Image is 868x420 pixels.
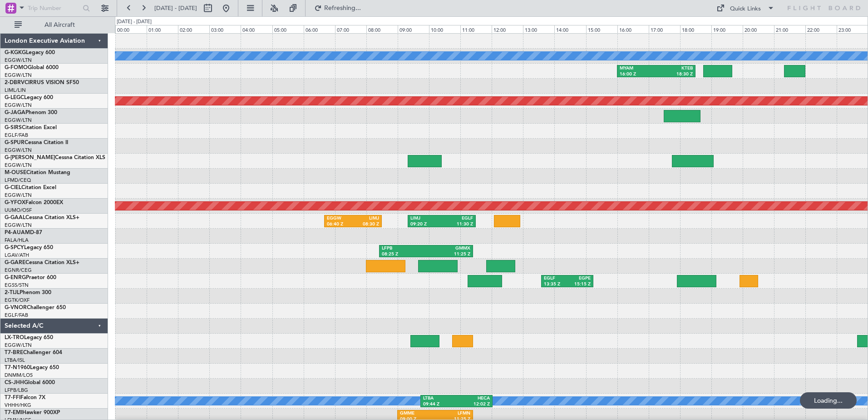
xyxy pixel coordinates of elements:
span: G-CIEL [5,185,21,190]
a: G-ENRGPraetor 600 [5,275,56,280]
a: CS-JHHGlobal 6000 [5,380,55,385]
a: EGNR/CEG [5,267,32,274]
div: Quick Links [730,5,761,14]
a: EGGW/LTN [5,117,32,124]
div: 11:00 [460,25,492,33]
a: LGAV/ATH [5,252,29,259]
div: LTBA [423,395,457,402]
div: 02:00 [178,25,209,33]
a: EGGW/LTN [5,192,32,199]
div: 19:00 [711,25,743,33]
input: Trip Number [28,1,80,15]
span: T7-EMI [5,410,22,415]
span: G-GARE [5,260,25,265]
a: FALA/HLA [5,237,29,244]
div: 15:00 [586,25,617,33]
a: LTBA/ISL [5,357,25,364]
a: G-SIRSCitation Excel [5,125,57,130]
div: 12:00 [492,25,523,33]
div: 04:00 [241,25,272,33]
div: 16:00 Z [620,71,656,78]
span: P4-AUA [5,230,25,235]
div: 13:35 Z [544,281,567,288]
div: 11:30 Z [442,221,473,228]
div: [DATE] - [DATE] [117,18,152,26]
a: DNMM/LOS [5,372,33,379]
div: HECA [456,395,490,402]
span: T7-BRE [5,350,23,355]
a: M-OUSECitation Mustang [5,170,70,175]
div: 23:00 [837,25,868,33]
span: G-LEGC [5,95,24,100]
a: 2-DBRVCIRRUS VISION SF50 [5,80,79,85]
div: 06:00 [304,25,335,33]
div: 09:00 [398,25,429,33]
div: MYAM [620,65,656,72]
div: 05:00 [272,25,304,33]
a: G-KGKGLegacy 600 [5,50,55,55]
a: P4-AUAMD-87 [5,230,42,235]
div: 00:00 [115,25,147,33]
span: Refreshing... [324,5,362,11]
a: EGLF/FAB [5,132,28,139]
div: 09:44 Z [423,401,457,408]
div: 15:15 Z [567,281,591,288]
a: UUMO/OSF [5,207,32,214]
a: G-[PERSON_NAME]Cessna Citation XLS [5,155,105,160]
a: EGGW/LTN [5,222,32,229]
div: 22:00 [805,25,837,33]
a: G-SPCYLegacy 650 [5,245,53,250]
div: 08:00 [366,25,398,33]
div: 20:00 [743,25,774,33]
span: [DATE] - [DATE] [154,4,197,12]
a: LFMD/CEQ [5,177,31,184]
div: GMMX [426,245,471,252]
a: EGGW/LTN [5,57,32,64]
a: 2-TIJLPhenom 300 [5,290,51,295]
span: G-JAGA [5,110,25,115]
div: 01:00 [147,25,178,33]
span: G-KGKG [5,50,26,55]
a: G-CIELCitation Excel [5,185,56,190]
span: G-SIRS [5,125,22,130]
span: M-OUSE [5,170,26,175]
a: G-FOMOGlobal 6000 [5,65,59,70]
a: G-GARECessna Citation XLS+ [5,260,79,265]
div: KTEB [656,65,693,72]
span: CS-JHH [5,380,24,385]
a: EGGW/LTN [5,102,32,109]
div: EGLF [544,275,567,282]
span: G-YFOX [5,200,25,205]
a: EGLF/FAB [5,312,28,319]
div: 11:25 Z [426,251,471,258]
a: G-LEGCLegacy 600 [5,95,53,100]
div: GMME [400,410,435,417]
div: 16:00 [617,25,649,33]
div: LIMJ [353,215,379,222]
div: Loading... [800,392,857,409]
a: EGSS/STN [5,282,29,289]
span: G-FOMO [5,65,28,70]
a: LX-TROLegacy 650 [5,335,53,340]
a: T7-EMIHawker 900XP [5,410,60,415]
span: All Aircraft [24,22,96,28]
a: T7-N1960Legacy 650 [5,365,59,370]
div: 08:25 Z [382,251,426,258]
a: G-YFOXFalcon 2000EX [5,200,63,205]
div: EGPE [567,275,591,282]
a: T7-BREChallenger 604 [5,350,62,355]
span: G-SPUR [5,140,25,145]
div: EGGW [327,215,353,222]
span: G-ENRG [5,275,26,280]
div: 18:00 [680,25,711,33]
a: G-GAALCessna Citation XLS+ [5,215,79,220]
div: 17:00 [649,25,680,33]
div: EGLF [442,215,473,222]
a: EGTK/OXF [5,297,30,304]
div: 13:00 [523,25,554,33]
a: LIML/LIN [5,87,26,94]
a: LFPB/LBG [5,387,28,394]
a: EGGW/LTN [5,147,32,154]
span: G-[PERSON_NAME] [5,155,55,160]
div: 18:30 Z [656,71,693,78]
